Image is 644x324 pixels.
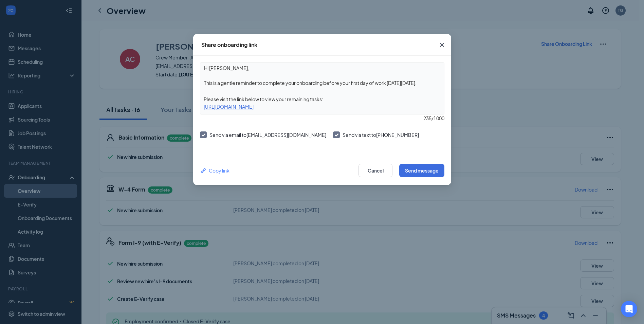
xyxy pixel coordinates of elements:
div: Please visit the link below to view your remaining tasks: [200,95,444,103]
span: Send via text to [PHONE_NUMBER] [343,132,419,138]
div: Share onboarding link [201,41,257,49]
svg: Cross [438,41,446,49]
svg: Checkmark [200,132,206,138]
svg: Link [200,167,207,174]
svg: Checkmark [333,132,339,138]
button: Cancel [358,164,392,177]
span: Send via email to [EMAIL_ADDRESS][DOMAIN_NAME] [209,132,326,138]
button: Link Copy link [200,167,229,174]
div: 235 / 1000 [200,114,444,122]
button: Send message [399,164,444,177]
div: Copy link [200,167,229,174]
div: Open Intercom Messenger [621,301,637,317]
textarea: Hi [PERSON_NAME], This is a gentle reminder to complete your onboarding before your first day of ... [200,63,444,88]
div: [URL][DOMAIN_NAME] [200,103,444,110]
button: Close [433,34,451,56]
